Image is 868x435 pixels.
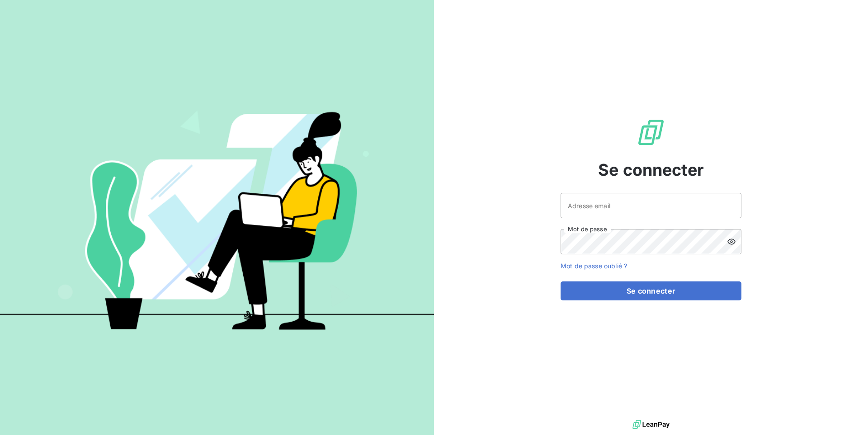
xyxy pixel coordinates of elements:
[561,193,741,218] input: placeholder
[637,118,665,147] img: Logo LeanPay
[561,262,627,270] a: Mot de passe oublié ?
[632,418,670,431] img: logo
[561,281,741,300] button: Se connecter
[598,158,704,182] span: Se connecter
